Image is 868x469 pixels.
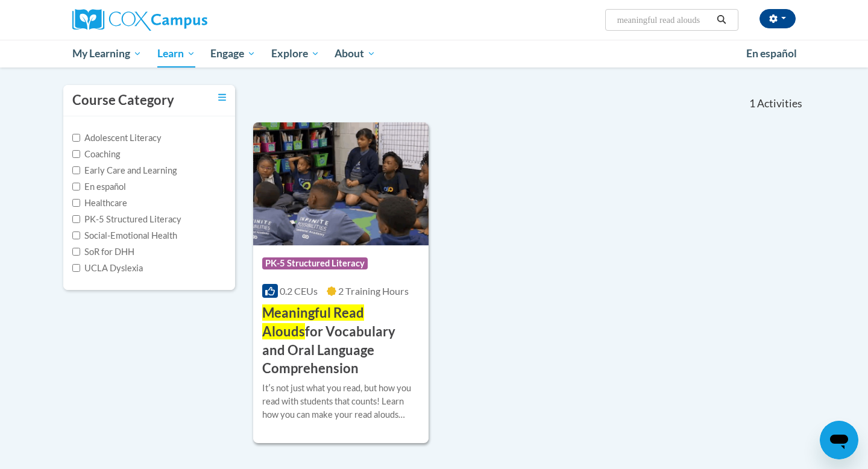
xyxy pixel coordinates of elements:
img: Cox Campus [72,9,207,31]
span: Explore [271,46,319,61]
label: Adolescent Literacy [72,131,162,145]
input: Checkbox for Options [72,248,80,256]
span: Engage [210,46,256,61]
a: En español [738,41,805,66]
a: Toggle collapse [218,91,226,104]
span: Activities [757,97,802,110]
label: En español [72,180,126,194]
label: Social-Emotional Health [72,229,177,242]
h3: for Vocabulary and Oral Language Comprehension [262,304,420,378]
button: Account Settings [759,9,796,28]
span: 1 [749,97,755,110]
iframe: Button to launch messaging window [820,421,858,459]
a: Explore [263,40,327,68]
h3: Course Category [72,91,174,110]
span: My Learning [72,46,142,61]
a: Cox Campus [72,9,301,31]
span: En español [746,47,797,60]
span: 2 Training Hours [338,285,409,297]
span: 0.2 CEUs [280,285,318,297]
span: Meaningful Read Alouds [262,304,364,339]
input: Checkbox for Options [72,134,80,142]
a: Course LogoPK-5 Structured Literacy0.2 CEUs2 Training Hours Meaningful Read Aloudsfor Vocabulary ... [253,122,429,443]
input: Search Courses [616,13,712,27]
span: Learn [157,46,195,61]
label: SoR for DHH [72,245,134,259]
span: PK-5 Structured Literacy [262,257,368,269]
a: About [327,40,384,68]
div: Itʹs not just what you read, but how you read with students that counts! Learn how you can make y... [262,382,420,421]
input: Checkbox for Options [72,150,80,158]
label: Early Care and Learning [72,164,177,177]
button: Search [712,13,731,27]
input: Checkbox for Options [72,264,80,272]
span: About [335,46,376,61]
img: Course Logo [253,122,429,245]
a: My Learning [64,40,149,68]
label: UCLA Dyslexia [72,262,143,275]
a: Learn [149,40,203,68]
label: Healthcare [72,197,127,210]
label: PK-5 Structured Literacy [72,213,181,226]
input: Checkbox for Options [72,166,80,174]
input: Checkbox for Options [72,215,80,223]
input: Checkbox for Options [72,183,80,190]
input: Checkbox for Options [72,231,80,239]
label: Coaching [72,148,120,161]
div: Main menu [54,40,814,68]
a: Engage [203,40,263,68]
input: Checkbox for Options [72,199,80,207]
